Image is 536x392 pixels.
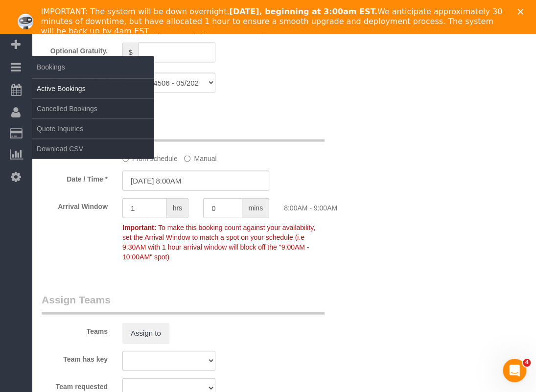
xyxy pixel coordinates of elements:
[122,150,178,163] label: From schedule
[167,198,188,218] span: hrs
[42,293,325,315] legend: Assign Teams
[32,78,154,159] ul: Bookings
[242,198,269,218] span: mins
[184,150,216,163] label: Manual
[34,43,115,66] label: Optional Gratuity. Thank you!
[122,224,156,231] strong: Important:
[503,359,526,382] iframe: Intercom live chat
[277,198,357,213] div: 8:00AM - 9:00AM
[32,56,154,78] span: Bookings
[122,43,139,63] span: $
[229,7,377,16] b: [DATE], beginning at 3:00am EST.
[41,7,503,36] div: IMPORTANT: The system will be down overnight, We anticipate approximately 30 minutes of downtime,...
[32,119,154,138] a: Quote Inquiries
[34,323,115,336] label: Teams
[122,171,269,191] input: MM/DD/YYYY HH:MM
[18,14,33,29] img: Profile image for Ellie
[184,156,190,162] input: Manual
[32,79,154,98] a: Active Bookings
[34,171,115,184] label: Date / Time *
[122,323,169,344] button: Assign to
[32,139,154,159] a: Download CSV
[42,120,325,142] legend: When
[34,378,115,392] label: Team requested
[131,26,266,34] span: Price Adjustment only applies to this booking
[34,198,115,211] label: Arrival Window
[523,359,531,367] span: 4
[122,224,315,261] span: To make this booking count against your availability, set the Arrival Window to match a spot on y...
[517,9,527,15] div: Close
[34,351,115,364] label: Team has key
[32,99,154,118] a: Cancelled Bookings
